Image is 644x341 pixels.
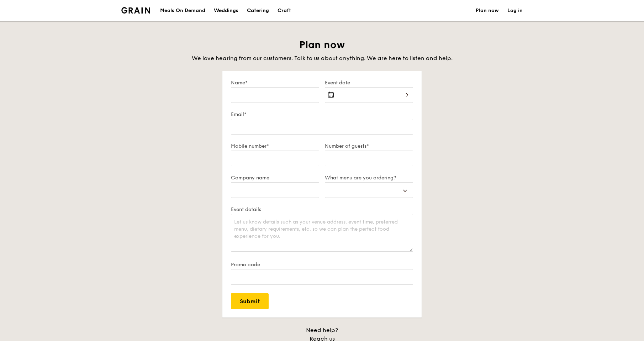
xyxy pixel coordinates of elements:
label: Promo code [231,262,413,268]
label: Event date [325,80,413,86]
label: Event details [231,206,413,213]
span: Plan now [299,39,345,51]
label: What menu are you ordering? [325,175,413,181]
input: Submit [231,293,269,309]
label: Number of guests* [325,143,413,149]
textarea: Let us know details such as your venue address, event time, preferred menu, dietary requirements,... [231,214,413,252]
img: Grain [121,7,150,14]
label: Name* [231,80,319,86]
span: We love hearing from our customers. Talk to us about anything. We are here to listen and help. [192,55,453,62]
label: Email* [231,111,413,117]
label: Company name [231,175,319,181]
a: Logotype [121,7,150,14]
label: Mobile number* [231,143,319,149]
